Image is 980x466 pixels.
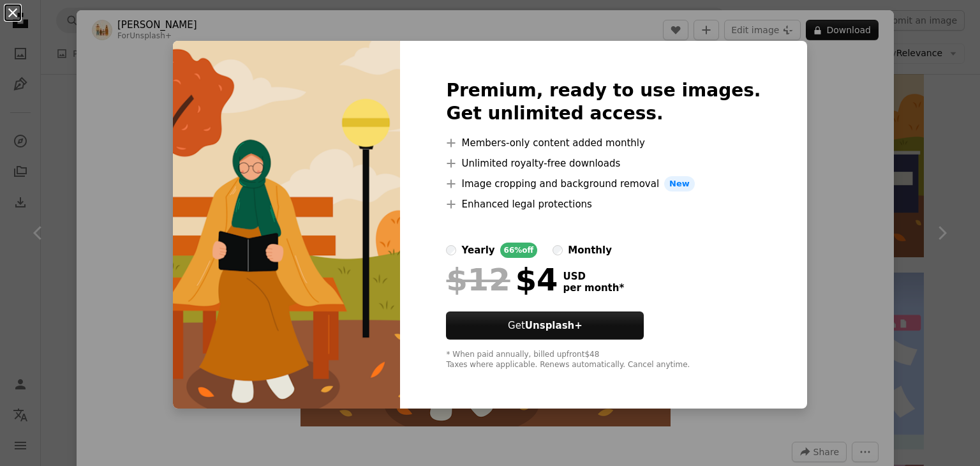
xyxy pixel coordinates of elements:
div: * When paid annually, billed upfront $48 Taxes where applicable. Renews automatically. Cancel any... [446,350,761,370]
img: premium_vector-1723909171353-28dcd151a557 [173,41,400,409]
span: $12 [446,263,510,296]
li: Members-only content added monthly [446,135,761,151]
strong: Unsplash+ [525,320,583,331]
div: monthly [568,243,612,258]
h2: Premium, ready to use images. Get unlimited access. [446,79,761,125]
li: Enhanced legal protections [446,197,761,212]
span: New [664,176,695,192]
button: GetUnsplash+ [446,312,644,340]
li: Unlimited royalty-free downloads [446,156,761,171]
li: Image cropping and background removal [446,176,761,192]
span: USD [563,271,624,282]
div: $4 [446,263,558,296]
input: yearly66%off [446,245,456,255]
div: 66% off [500,243,538,258]
input: monthly [553,245,563,255]
span: per month * [563,282,624,294]
div: yearly [461,243,494,258]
